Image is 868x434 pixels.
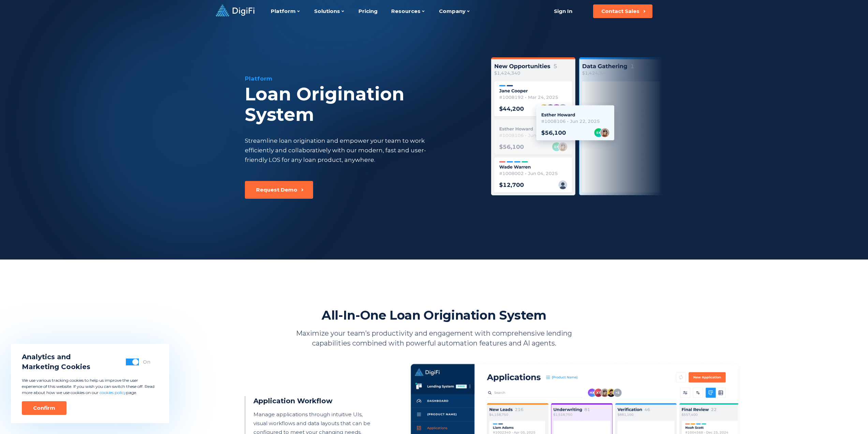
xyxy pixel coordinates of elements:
[322,307,546,323] h2: All-In-One Loan Origination System
[253,396,377,406] h3: Application Workflow
[593,4,652,18] button: Contact Sales
[143,359,150,365] div: On
[286,328,583,348] p: Maximize your team’s productivity and engagement with comprehensive lending capabilities combined...
[601,8,639,15] div: Contact Sales
[245,181,313,199] button: Request Demo
[22,401,67,415] button: Confirm
[546,4,581,18] a: Sign In
[245,136,439,165] div: Streamline loan origination and empower your team to work efficiently and collaboratively with ou...
[33,405,55,411] div: Confirm
[100,390,126,395] a: cookies policy
[22,362,90,372] span: Marketing Cookies
[245,84,474,125] div: Loan Origination System
[22,352,90,362] span: Analytics and
[245,74,474,83] div: Platform
[22,377,158,396] p: We use various tracking cookies to help us improve the user experience of this website. If you wi...
[256,186,297,193] div: Request Demo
